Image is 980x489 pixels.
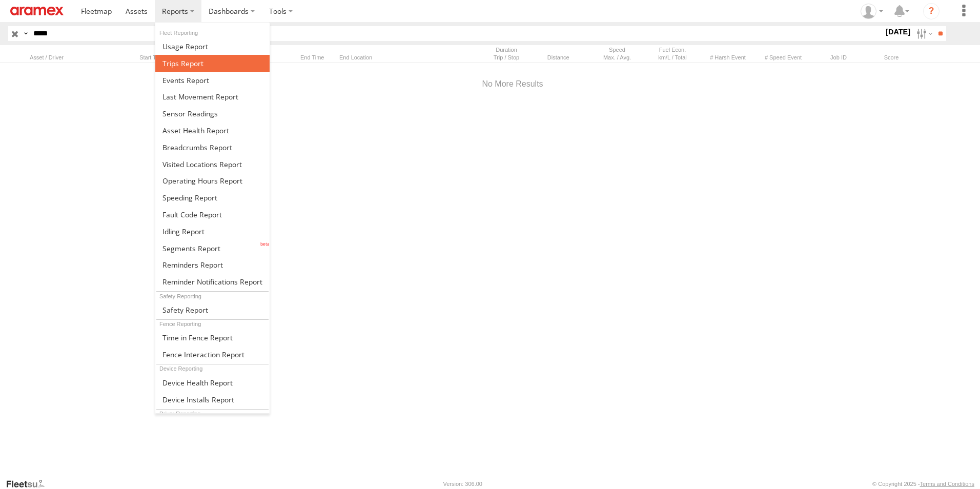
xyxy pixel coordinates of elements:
a: Full Events Report [155,72,270,89]
a: Fault Code Report [155,206,270,223]
a: Fence Interaction Report [155,346,270,363]
a: Device Health Report [155,374,270,391]
div: Job ID [813,54,864,61]
a: Sensor Readings [155,105,270,122]
a: Breadcrumbs Report [155,139,270,156]
label: Search Filter Options [912,26,934,41]
a: Terms and Conditions [920,481,974,487]
a: Service Reminder Notifications Report [155,273,270,290]
img: aramex-logo.svg [10,7,64,15]
div: Click to Sort [296,54,335,61]
label: Search Query [22,26,30,41]
label: [DATE] [884,26,912,37]
a: Last Movement Report [155,88,270,105]
a: Segments Report [155,240,270,257]
div: Emad Mabrouk [857,4,887,19]
a: Asset Health Report [155,122,270,139]
a: Device Installs Report [155,391,270,408]
a: Usage Report [155,38,270,55]
a: Reminders Report [155,257,270,274]
div: Click to Sort [536,54,587,61]
a: Time in Fences Report [155,329,270,346]
div: Version: 306.00 [443,481,482,487]
i: ? [923,3,940,19]
a: Visit our Website [6,479,53,489]
a: Idling Report [155,223,270,240]
a: Visited Locations Report [155,156,270,173]
a: Safety Report [155,301,270,318]
a: Fleet Speed Report [155,189,270,206]
div: © Copyright 2025 - [872,481,974,487]
div: Click to Sort [30,54,132,61]
a: Asset Operating Hours Report [155,172,270,189]
div: Score [868,54,914,61]
a: Trips Report [155,55,270,72]
div: Click to Sort [136,54,175,61]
